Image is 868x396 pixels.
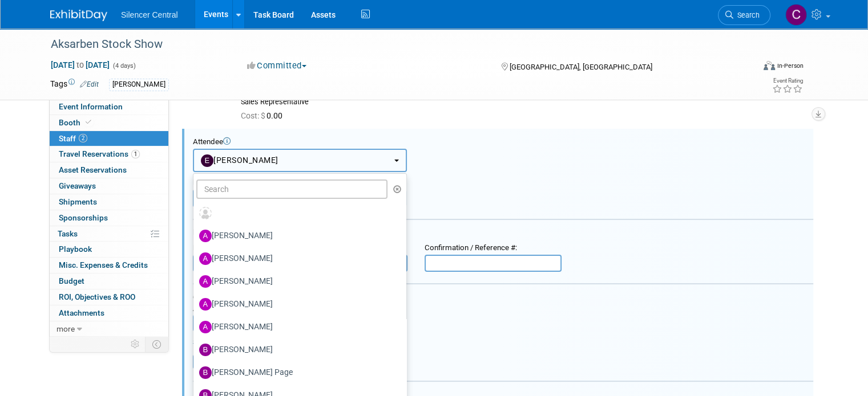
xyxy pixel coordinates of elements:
a: Search [718,5,770,25]
a: Edit [80,80,99,88]
div: Event Format [692,59,804,76]
a: Travel Reservations1 [50,146,168,162]
input: Search [196,179,387,199]
div: [PERSON_NAME] [109,79,169,91]
span: Giveaways [59,181,96,190]
body: Rich Text Area. Press ALT-0 for help. [6,5,604,16]
span: Shipments [59,197,97,206]
a: Staff2 [50,131,168,146]
div: In-Person [777,62,804,70]
span: 1 [131,150,140,158]
span: [GEOGRAPHIC_DATA], [GEOGRAPHIC_DATA] [510,63,652,71]
a: ROI, Objectives & ROO [50,289,168,305]
span: Travel Reservations [59,149,140,158]
span: Attachments [59,308,104,317]
a: Shipments [50,194,168,210]
span: 0.00 [241,111,287,120]
label: [PERSON_NAME] [199,318,395,336]
span: Playbook [59,244,92,254]
label: [PERSON_NAME] [199,341,395,359]
span: Tasks [58,229,78,238]
div: Cost: [193,293,813,303]
label: [PERSON_NAME] [199,295,395,313]
i: Booth reservation complete [86,119,91,125]
span: Sponsorships [59,213,108,222]
span: (4 days) [112,62,136,70]
span: 2 [79,134,87,142]
td: Tags [50,78,99,91]
div: Confirmation / Reference #: [425,243,562,253]
span: Event Information [59,102,123,111]
span: Cost: $ [241,111,267,120]
a: more [50,321,168,337]
img: B.jpg [199,344,212,356]
label: [PERSON_NAME] [199,227,395,245]
a: Event Information [50,99,168,115]
td: Toggle Event Tabs [146,337,169,352]
label: [PERSON_NAME] [199,272,395,291]
span: [PERSON_NAME] [201,156,278,165]
span: ROI, Objectives & ROO [59,292,135,301]
span: Silencer Central [121,10,178,19]
img: ExhibitDay [50,10,107,21]
div: Attendee [193,137,813,147]
span: Staff [59,134,87,143]
img: Cade Cox [785,4,807,26]
a: Misc. Expenses & Credits [50,258,168,273]
img: A.jpg [199,275,212,288]
span: more [56,324,75,333]
span: Booth [59,118,94,127]
img: B.jpg [199,366,212,379]
a: Playbook [50,242,168,257]
div: Sales Representative [241,97,805,107]
label: [PERSON_NAME] Page [199,364,395,382]
button: [PERSON_NAME] [193,149,407,172]
a: Tasks [50,226,168,242]
a: Budget [50,273,168,289]
label: [PERSON_NAME] [199,250,395,268]
img: A.jpg [199,230,212,242]
span: Search [733,11,760,19]
div: Aksarben Stock Show [47,34,740,55]
a: Sponsorships [50,210,168,226]
span: Asset Reservations [59,165,127,174]
span: [DATE] [DATE] [50,60,110,70]
button: Committed [243,60,311,72]
a: Attachments [50,305,168,321]
span: to [75,60,86,70]
a: Booth [50,115,168,130]
a: Giveaways [50,178,168,194]
img: Unassigned-User-Icon.png [199,207,212,219]
a: Asset Reservations [50,162,168,178]
img: A.jpg [199,252,212,265]
div: Registration / Ticket Info (optional) [193,227,813,238]
div: Event Rating [772,78,803,84]
span: Budget [59,276,84,285]
span: Misc. Expenses & Credits [59,260,148,270]
td: Personalize Event Tab Strip [126,337,146,352]
img: A.jpg [199,321,212,333]
img: A.jpg [199,298,212,311]
img: Format-Inperson.png [764,61,775,70]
